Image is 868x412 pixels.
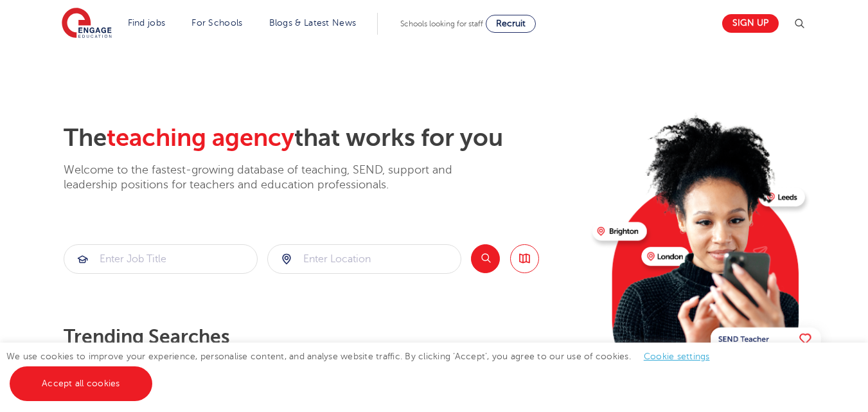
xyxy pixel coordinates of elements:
h2: The that works for you [64,123,582,153]
img: Engage Education [62,8,112,40]
a: Recruit [486,15,536,33]
span: Schools looking for staff [400,19,483,28]
p: Welcome to the fastest-growing database of teaching, SEND, support and leadership positions for t... [64,163,488,193]
a: Accept all cookies [10,366,152,401]
a: Find jobs [128,18,166,28]
a: Cookie settings [644,352,710,361]
a: For Schools [191,18,242,28]
a: Blogs & Latest News [269,18,357,28]
button: Search [471,244,500,273]
span: teaching agency [107,124,294,152]
span: Recruit [496,19,526,28]
input: Submit [268,245,461,273]
span: We use cookies to improve your experience, personalise content, and analyse website traffic. By c... [6,352,723,388]
div: Submit [64,244,258,274]
div: Submit [267,244,461,274]
input: Submit [64,245,257,273]
p: Trending searches [64,325,582,348]
a: Sign up [722,14,779,33]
